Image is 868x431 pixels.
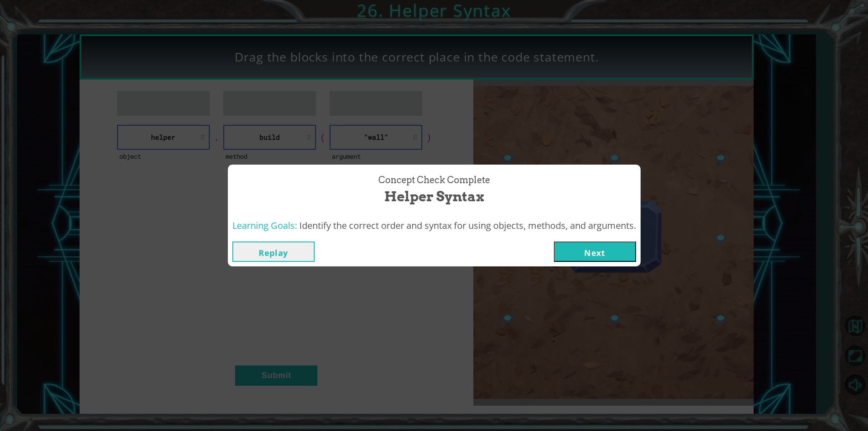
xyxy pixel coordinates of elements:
[232,219,297,232] span: Learning Goals:
[384,187,484,206] span: Helper Syntax
[232,242,315,262] button: Replay
[554,242,636,262] button: Next
[299,219,636,232] span: Identify the correct order and syntax for using objects, methods, and arguments.
[378,174,490,187] span: Concept Check Complete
